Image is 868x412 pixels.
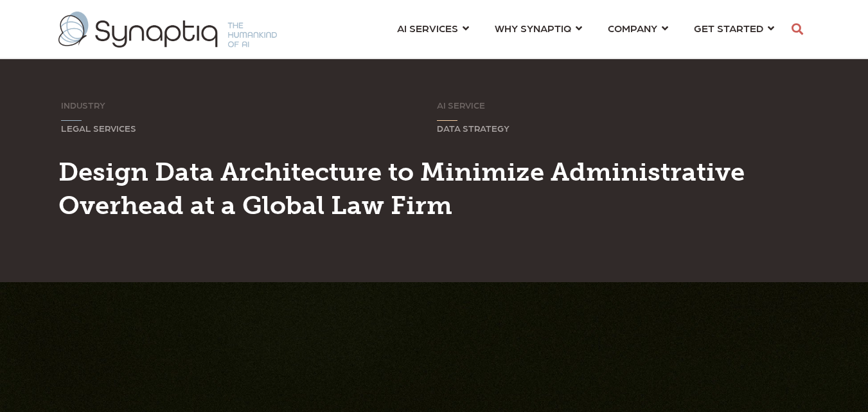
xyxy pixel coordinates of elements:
span: WHY SYNAPTIQ [495,19,571,37]
a: GET STARTED [694,16,774,40]
nav: menu [384,6,787,53]
span: AI SERVICES [397,19,458,37]
a: WHY SYNAPTIQ [495,16,582,40]
span: INDUSTRY [61,100,105,110]
span: Design Data Architecture to Minimize Administrative Overhead at a Global Law Firm [58,156,745,220]
span: LEGAL SERVICES [61,123,136,133]
span: GET STARTED [694,19,763,37]
a: COMPANY [608,16,668,40]
svg: Sorry, your browser does not support inline SVG. [437,120,457,121]
span: AI SERVICE [437,100,485,110]
span: DATA STRATEGY [437,123,509,133]
svg: Sorry, your browser does not support inline SVG. [61,120,82,121]
img: synaptiq logo-2 [58,12,277,48]
a: AI SERVICES [397,16,469,40]
span: COMPANY [608,19,657,37]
